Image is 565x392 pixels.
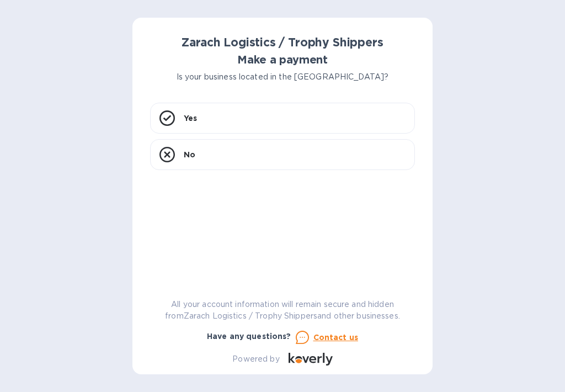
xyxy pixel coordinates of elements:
p: Is your business located in the [GEOGRAPHIC_DATA]? [150,71,415,83]
b: Have any questions? [207,332,291,341]
p: Yes [184,113,197,124]
h1: Make a payment [150,54,415,66]
p: Powered by [232,353,279,365]
u: Contact us [313,333,359,342]
p: No [184,149,195,160]
b: Zarach Logistics / Trophy Shippers [182,35,383,49]
p: All your account information will remain secure and hidden from Zarach Logistics / Trophy Shipper... [150,299,415,322]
